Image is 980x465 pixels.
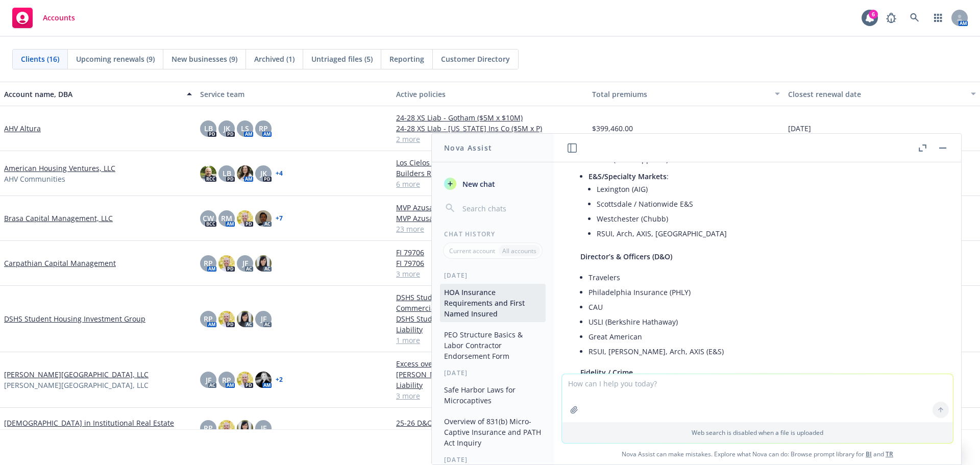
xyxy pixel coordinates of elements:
[589,172,667,181] span: E&S/Specialty Markets
[597,197,935,211] li: Scottsdale / Nationwide E&S
[21,54,59,64] span: Clients (16)
[4,313,145,324] a: DSHS Student Housing Investment Group
[592,123,633,134] span: $399,460.00
[218,255,235,272] img: photo
[441,54,510,64] span: Customer Directory
[432,271,554,280] div: [DATE]
[259,123,268,134] span: RP
[396,292,584,313] a: DSHS Student Housing Investment Group - Commercial Property
[224,123,230,134] span: JK
[392,82,588,106] button: Active policies
[589,300,935,314] li: CAU
[881,8,901,28] a: Report a Bug
[203,213,214,224] span: CW
[222,375,231,385] span: RP
[204,423,213,433] span: RP
[4,163,115,174] a: American Housing Ventures, LLC
[276,170,283,177] a: + 4
[588,82,784,106] button: Total premiums
[237,311,253,327] img: photo
[396,313,584,335] a: DSHS Student Housing Investment Group - Excess Liability
[589,329,935,344] li: Great American
[396,418,584,428] a: 25-26 D&O and EPL
[389,54,424,64] span: Reporting
[204,258,213,268] span: RP
[255,210,272,227] img: photo
[276,377,283,383] a: + 2
[260,168,267,179] span: JK
[440,284,546,322] button: HOA Insurance Requirements and First Named Insured
[440,175,546,193] button: New chat
[432,455,554,464] div: [DATE]
[221,213,232,224] span: RM
[396,428,584,439] a: 25-26 GL - NIAC
[589,285,935,300] li: Philadelphia Insurance (PHLY)
[589,314,935,329] li: USLI (Berkshire Hathaway)
[396,224,584,234] a: 23 more
[218,420,235,436] img: photo
[432,369,554,377] div: [DATE]
[886,450,893,458] a: TR
[580,252,672,261] span: Director’s & Officers (D&O)
[558,444,957,464] span: Nova Assist can make mistakes. Explore what Nova can do: Browse prompt library for and
[460,201,542,215] input: Search chats
[904,8,925,28] a: Search
[589,344,935,359] li: RSUI, [PERSON_NAME], Arch, AXIS (E&S)
[171,54,237,64] span: New businesses (9)
[4,369,149,380] a: [PERSON_NAME][GEOGRAPHIC_DATA], LLC
[396,89,584,100] div: Active policies
[396,112,584,123] a: 24-28 XS Liab - Gotham ($5M x $10M)
[76,54,155,64] span: Upcoming renewals (9)
[196,82,392,106] button: Service team
[396,369,584,390] a: [PERSON_NAME][GEOGRAPHIC_DATA], LLC - General Liability
[502,247,536,255] p: All accounts
[396,179,584,189] a: 6 more
[223,168,231,179] span: LB
[597,182,935,197] li: Lexington (AIG)
[261,313,266,324] span: JF
[241,123,249,134] span: LS
[396,134,584,144] a: 2 more
[866,450,872,458] a: BI
[788,89,965,100] div: Closest renewal date
[204,123,213,134] span: LB
[4,89,181,100] div: Account name, DBA
[568,428,947,437] p: Web search is disabled when a file is uploaded
[928,8,948,28] a: Switch app
[440,381,546,409] button: Safe Harbor Laws for Microcaptives
[4,418,192,439] a: [DEMOGRAPHIC_DATA] in Institutional Real Estate (FIIRE)
[580,368,633,377] span: Fidelity / Crime
[200,165,216,182] img: photo
[4,213,113,224] a: Brasa Capital Management, LLC
[4,123,41,134] a: AHV Altura
[444,142,492,153] h1: Nova Assist
[396,168,584,179] a: Builders Risk
[396,123,584,134] a: 24-28 XS LIab - [US_STATE] Ins Co ($5M x P)
[237,165,253,182] img: photo
[311,54,373,64] span: Untriaged files (5)
[4,174,65,184] span: AHV Communities
[396,157,584,168] a: Los Cielos Builders Risk
[237,210,253,227] img: photo
[396,247,584,258] a: FI 79706
[8,4,79,32] a: Accounts
[396,358,584,369] a: Excess over GL, Hired/Non-owned Auto, Auto Liability
[254,54,295,64] span: Archived (1)
[592,89,769,100] div: Total premiums
[396,390,584,401] a: 3 more
[396,268,584,279] a: 3 more
[206,375,211,385] span: JF
[440,413,546,451] button: Overview of 831(b) Micro-Captive Insurance and PATH Act Inquiry
[440,326,546,364] button: PEO Structure Basics & Labor Contractor Endorsement Form
[589,270,935,285] li: Travelers
[276,215,283,222] a: + 7
[396,335,584,346] a: 1 more
[4,258,116,268] a: Carpathian Capital Management
[597,226,935,241] li: RSUI, Arch, AXIS, [GEOGRAPHIC_DATA]
[460,179,495,189] span: New chat
[237,420,253,436] img: photo
[432,230,554,238] div: Chat History
[396,202,584,213] a: MVP Azusa Foothill LLC | Excess $1M x $5M
[43,14,75,22] span: Accounts
[200,89,388,100] div: Service team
